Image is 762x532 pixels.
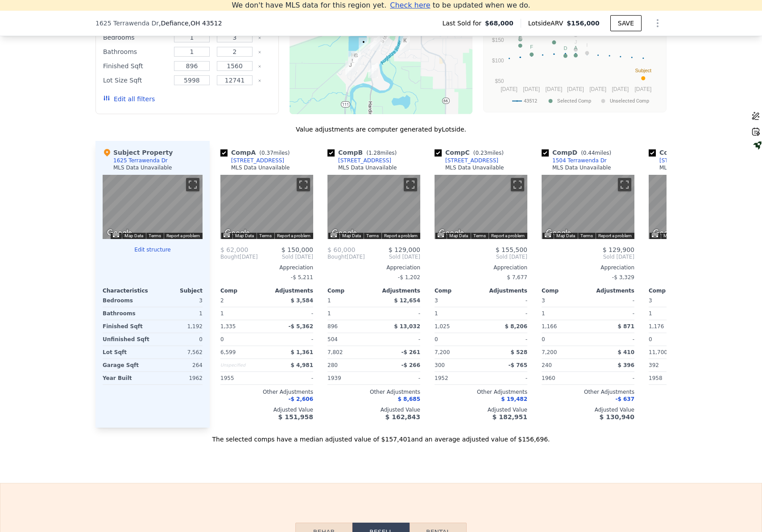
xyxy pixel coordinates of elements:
[588,287,634,294] div: Adjustments
[659,164,718,171] div: MLS Data Unavailable
[154,346,203,359] div: 7,562
[575,39,577,45] text: J
[376,372,420,384] div: -
[154,372,203,384] div: 1962
[600,413,634,421] span: $ 130,940
[542,372,586,384] div: 1960
[103,294,151,307] div: Bedrooms
[103,60,169,72] div: Finished Sqft
[220,388,313,396] div: Other Adjustments
[277,233,311,238] a: Report a problem
[368,63,378,78] div: 2120 Shawnee Dr
[483,294,527,307] div: -
[327,253,347,260] span: Bought
[220,349,236,355] span: 6,599
[598,233,632,238] a: Report a problem
[223,227,252,239] a: Open this area in Google Maps (opens a new window)
[437,227,466,239] a: Open this area in Google Maps (opens a new window)
[376,307,420,320] div: -
[542,253,634,260] span: Sold [DATE]
[401,362,420,368] span: -$ 266
[223,227,252,239] img: Google
[398,274,420,280] span: -$ 1,202
[435,175,527,239] div: Map
[635,86,652,92] text: [DATE]
[258,65,261,68] button: Clear
[113,157,168,164] div: 1625 Terrawenda Dr
[331,233,337,237] button: Keyboard shortcuts
[435,264,527,271] div: Appreciation
[651,227,680,239] img: Google
[186,178,199,191] button: Toggle fullscreen view
[267,287,313,294] div: Adjustments
[542,323,557,330] span: 1,166
[327,388,420,396] div: Other Adjustments
[278,413,313,421] span: $ 151,958
[649,388,741,396] div: Other Adjustments
[510,349,527,355] span: $ 528
[338,164,397,171] div: MLS Data Unavailable
[327,372,372,384] div: 1939
[523,86,540,92] text: [DATE]
[369,150,381,156] span: 1.28
[435,307,479,320] div: 1
[615,396,634,402] span: -$ 637
[438,233,444,237] button: Keyboard shortcuts
[385,413,420,421] span: $ 162,843
[103,175,203,239] div: Map
[612,274,634,280] span: -$ 3,329
[220,297,224,304] span: 2
[289,323,313,330] span: -$ 5,362
[189,20,222,27] span: , OH 43512
[473,233,486,238] a: Terms (opens in new tab)
[435,362,445,368] span: 300
[231,157,284,164] div: [STREET_ADDRESS]
[348,51,358,66] div: 1800 Waterford Ln
[435,372,479,384] div: 1952
[220,323,236,330] span: 1,335
[445,157,498,164] div: [STREET_ADDRESS]
[544,227,573,239] img: Google
[590,372,634,384] div: -
[507,274,527,280] span: $ 7,677
[398,396,420,402] span: $ 8,685
[586,42,588,48] text: I
[327,307,372,320] div: 1
[342,233,361,239] button: Map Data
[327,287,374,294] div: Comp
[103,372,151,384] div: Year Built
[518,35,522,41] text: E
[442,19,485,28] span: Last Sold for
[542,349,557,355] span: 7,200
[220,372,265,384] div: 1955
[220,175,313,239] div: Map
[327,349,343,355] span: 7,802
[154,359,203,371] div: 264
[491,233,525,238] a: Report a problem
[365,253,420,260] span: Sold [DATE]
[394,323,420,330] span: $ 13,032
[470,150,507,156] span: ( miles)
[376,333,420,346] div: -
[363,150,400,156] span: ( miles)
[330,227,359,239] img: Google
[496,246,527,253] span: $ 155,500
[552,32,555,37] text: B
[542,297,545,304] span: 3
[269,333,313,346] div: -
[567,20,600,27] span: $156,000
[95,125,667,134] div: Value adjustments are computer generated by Lotside .
[370,36,380,51] div: 1584 S Clinton St
[511,178,524,191] button: Toggle fullscreen view
[435,349,450,355] span: 7,200
[327,175,420,239] div: Map
[612,86,629,92] text: [DATE]
[220,336,224,342] span: 0
[649,372,693,384] div: 1958
[649,14,667,32] button: Show Options
[113,164,172,171] div: MLS Data Unavailable
[435,253,527,260] span: Sold [DATE]
[542,406,634,413] div: Adjusted Value
[327,336,338,342] span: 504
[95,428,667,444] div: The selected comps have a median adjusted value of $157,401 and an average adjusted value of $156...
